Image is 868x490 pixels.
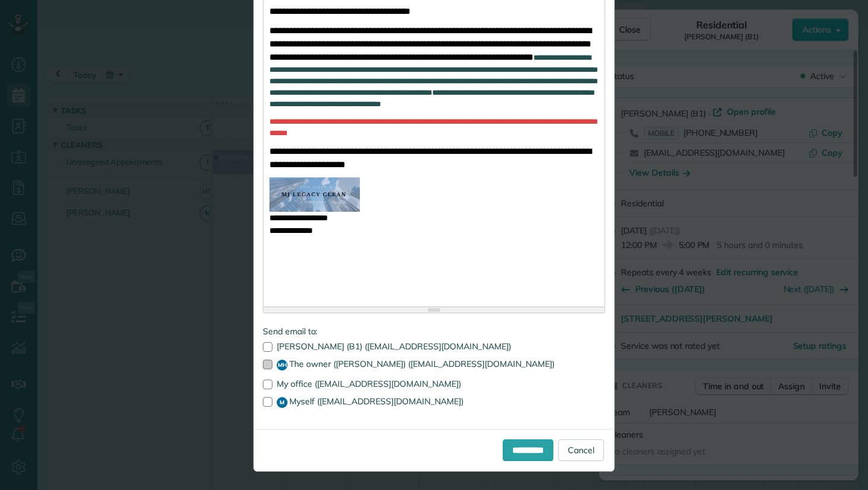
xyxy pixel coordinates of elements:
[277,397,288,408] span: M
[263,360,605,371] label: The owner ([PERSON_NAME]) ([EMAIL_ADDRESS][DOMAIN_NAME])
[263,397,605,408] label: Myself ([EMAIL_ADDRESS][DOMAIN_NAME])
[263,342,605,351] label: [PERSON_NAME] (B1) ([EMAIL_ADDRESS][DOMAIN_NAME])
[263,380,605,388] label: My office ([EMAIL_ADDRESS][DOMAIN_NAME])
[263,325,605,337] label: Send email to:
[558,439,604,461] a: Cancel
[277,360,288,371] span: MH
[263,307,605,313] div: Resize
